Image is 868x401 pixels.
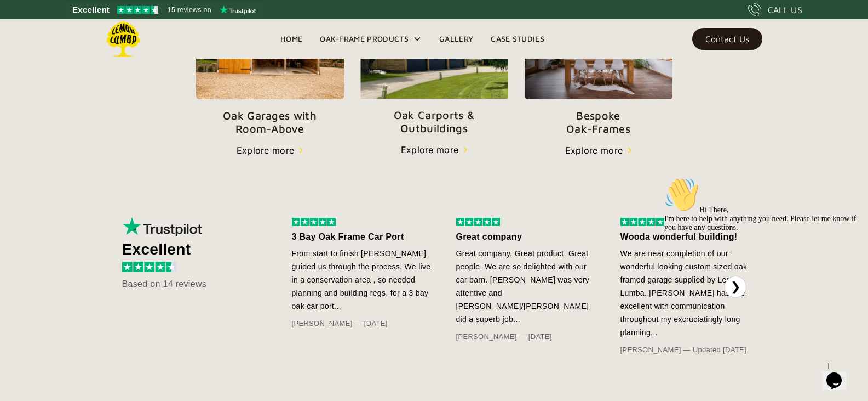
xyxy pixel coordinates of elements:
span: 15 reviews on [168,3,211,16]
div: Great company [456,230,599,244]
a: Contact Us [692,28,762,50]
img: 4.5 stars [122,262,177,272]
div: Great company. Great product. Great people. We are so delighted with our car barn. [PERSON_NAME] ... [456,247,599,326]
img: :wave: [4,4,39,39]
a: Gallery [430,31,482,47]
div: Explore more [401,143,459,156]
a: Explore more [401,143,468,156]
div: Contact Us [705,35,749,43]
p: Oak Carports & Outbuildings [360,109,508,135]
div: [PERSON_NAME] — Updated [DATE] [620,343,763,357]
div: Oak-Frame Products [320,32,409,46]
div: [PERSON_NAME] — [DATE] [292,317,434,330]
img: 5 stars [620,218,664,226]
p: Bespoke Oak-Frames [525,109,672,135]
div: 👋Hi There,I'm here to help with anything you need. Please let me know if you have any questions. [4,4,202,59]
div: Excellent [122,243,259,256]
img: 5 stars [292,218,336,226]
span: Excellent [72,3,110,16]
img: Trustpilot 4.5 stars [117,6,158,14]
img: Trustpilot [122,217,204,237]
span: Hi There, I'm here to help with anything you need. Please let me know if you have any questions. [4,33,197,59]
a: Explore more [565,144,632,157]
a: Case Studies [482,31,553,47]
div: Based on 14 reviews [122,278,259,291]
p: Oak Garages with Room-Above [196,109,344,135]
div: From start to finish [PERSON_NAME] guided us through the process. We live in a conservation area ... [292,247,434,313]
div: Explore more [565,144,623,157]
div: CALL US [768,3,802,16]
a: Home [272,31,311,47]
div: Explore more [237,144,295,157]
div: We are near completion of our wonderful looking custom sized oak framed garage supplied by Lemon ... [620,247,763,339]
a: See Lemon Lumba reviews on Trustpilot [66,2,263,18]
div: Oak-Frame Products [311,19,430,59]
iframe: chat widget [822,357,857,390]
div: 3 Bay Oak Frame Car Port [292,230,434,244]
div: [PERSON_NAME] — [DATE] [456,330,599,343]
iframe: chat widget [660,173,857,352]
a: Explore more [237,144,303,157]
img: 5 stars [456,218,500,226]
a: CALL US [748,3,802,16]
img: Trustpilot logo [220,5,256,14]
div: Wooda wonderful building! [620,230,763,244]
